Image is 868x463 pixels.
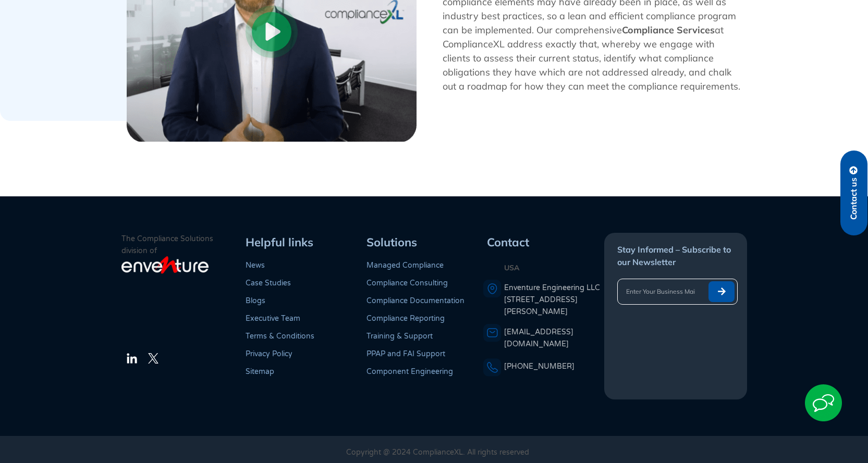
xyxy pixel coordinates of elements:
strong: USA [504,263,520,272]
a: News [246,261,265,270]
a: Terms & Conditions [246,332,314,341]
a: [EMAIL_ADDRESS][DOMAIN_NAME] [504,328,573,348]
img: enventure-light-logo_s [121,255,209,275]
a: Training & Support [366,332,433,341]
a: Compliance Reporting [366,314,445,323]
a: Executive Team [246,314,300,323]
a: Component Engineering [366,367,453,376]
a: PPAP and FAI Support [366,349,445,358]
span: Helpful links [246,235,313,249]
a: Blogs [246,296,265,305]
span: Solutions [366,235,417,249]
p: Copyright @ 2024 ComplianceXL. All rights reserved [150,446,726,458]
a: Case Studies [246,279,291,287]
img: An envelope representing an email [483,324,502,342]
img: The Twitter Logo [148,353,158,364]
a: Compliance Documentation [366,296,464,305]
span: Contact us [849,178,859,220]
img: The LinkedIn Logo [126,352,138,365]
a: Managed Compliance [366,261,444,270]
span: Stay Informed – Subscribe to our Newsletter [617,244,731,267]
input: Enter Your Business Mail ID [618,281,704,302]
a: Compliance Consulting [366,279,448,287]
img: A phone icon representing a telephone number [483,358,502,377]
div: Play Video [246,6,298,61]
p: The Compliance Solutions division of [121,233,242,257]
a: Enventure Engineering LLC[STREET_ADDRESS][PERSON_NAME] [504,282,602,318]
span: Contact [487,235,529,249]
a: Contact us [840,151,867,235]
a: Sitemap [246,367,274,376]
a: Privacy Policy [246,349,292,358]
img: A pin icon representing a location [483,280,502,298]
a: [PHONE_NUMBER] [504,362,574,371]
b: Compliance Services [622,24,715,36]
img: Start Chat [805,384,842,421]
